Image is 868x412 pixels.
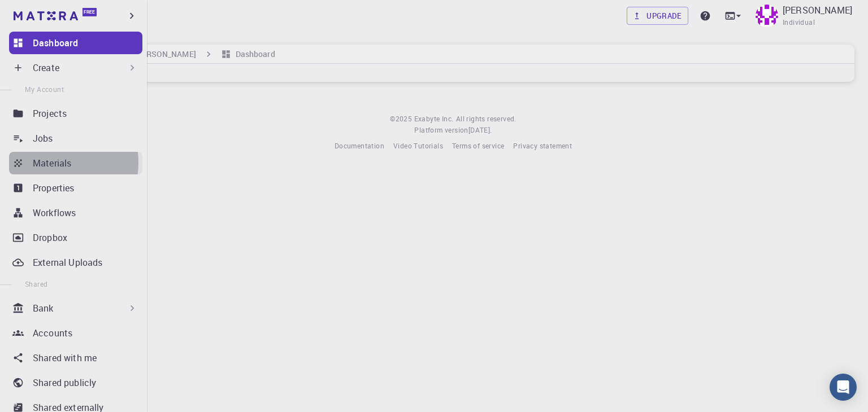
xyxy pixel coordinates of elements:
span: All rights reserved. [456,113,517,125]
a: Projects [9,102,142,125]
span: Terms of service [452,141,504,150]
img: Upali Mohanty [756,5,778,27]
a: Terms of service [452,141,504,152]
a: [DATE]. [468,125,492,136]
a: Jobs [9,127,142,150]
p: Create [33,61,59,74]
nav: breadcrumb [57,48,277,60]
a: Documentation [335,141,384,152]
span: Privacy statement [513,141,572,150]
span: Exabyte Inc. [414,114,454,123]
h6: Dashboard [231,48,275,60]
h6: [PERSON_NAME] [129,48,196,60]
span: My Account [25,85,64,94]
img: logo [14,11,78,20]
a: Dashboard [9,32,142,54]
a: Video Tutorials [393,141,443,152]
a: Upgrade [627,7,688,25]
p: Jobs [33,132,53,145]
p: Materials [33,156,71,170]
p: [PERSON_NAME] [783,3,852,17]
span: Documentation [335,141,384,150]
span: Platform version [414,125,468,136]
div: Create [9,56,142,79]
span: Support [23,8,63,18]
a: Exabyte Inc. [414,113,454,125]
a: Materials [9,152,142,174]
p: Dashboard [33,36,78,50]
span: Individual [783,17,815,28]
p: Projects [33,107,67,120]
a: Privacy statement [513,141,572,152]
span: [DATE] . [468,125,492,134]
span: © 2025 [390,113,414,125]
span: Video Tutorials [393,141,443,150]
div: Open Intercom Messenger [830,374,857,401]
